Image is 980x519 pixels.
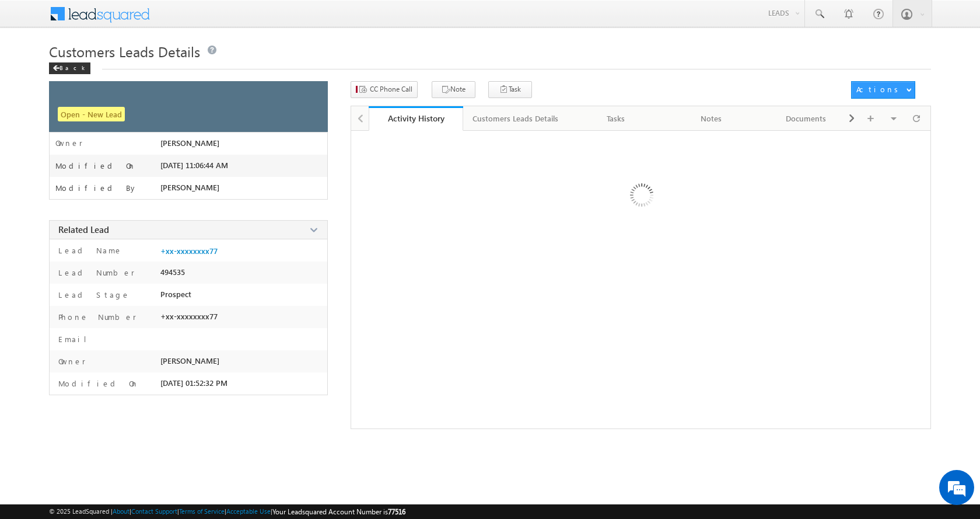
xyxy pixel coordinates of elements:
[58,224,109,235] span: Related Lead
[160,378,228,388] span: [DATE] 01:52:32 PM
[58,107,125,121] span: Open - New Lead
[226,507,271,515] a: Acceptable Use
[664,106,759,131] a: Notes
[768,112,843,126] div: Documents
[55,245,123,256] label: Lead Name
[160,246,218,256] a: +xx-xxxxxxxx77
[55,161,136,170] label: Modified On
[160,183,219,192] span: [PERSON_NAME]
[55,290,130,300] label: Lead Stage
[160,138,219,148] span: [PERSON_NAME]
[569,106,664,131] a: Tasks
[351,81,418,98] button: CC Phone Call
[473,112,558,126] div: Customers Leads Details
[463,106,569,131] a: Customers Leads Details
[580,137,701,257] img: Loading ...
[160,267,185,277] span: 494535
[160,356,219,365] span: [PERSON_NAME]
[432,81,475,98] button: Note
[488,81,532,98] button: Task
[856,84,902,95] div: Actions
[55,267,135,278] label: Lead Number
[673,112,748,126] div: Notes
[377,113,455,124] div: Activity History
[370,84,412,95] span: CC Phone Call
[55,356,86,367] label: Owner
[55,183,138,193] label: Modified By
[851,81,915,99] button: Actions
[49,506,405,517] span: © 2025 LeadSquared | | | | |
[179,507,225,515] a: Terms of Service
[55,334,96,344] label: Email
[272,507,405,516] span: Your Leadsquared Account Number is
[369,106,464,131] a: Activity History
[49,42,200,61] span: Customers Leads Details
[160,312,218,321] span: +xx-xxxxxxxx77
[160,290,191,299] span: Prospect
[49,62,90,74] div: Back
[388,507,405,516] span: 77516
[113,507,129,515] a: About
[55,378,139,389] label: Modified On
[759,106,854,131] a: Documents
[55,138,83,148] label: Owner
[131,507,177,515] a: Contact Support
[578,112,653,126] div: Tasks
[160,161,228,170] span: [DATE] 11:06:44 AM
[55,312,136,322] label: Phone Number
